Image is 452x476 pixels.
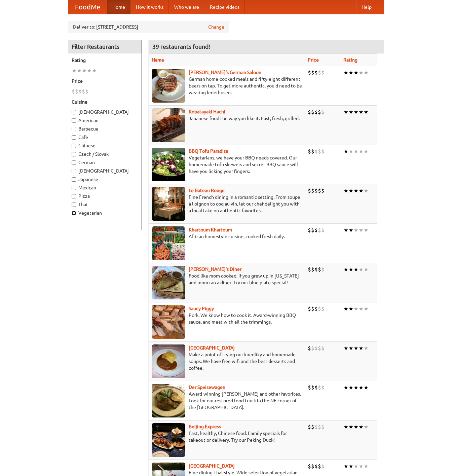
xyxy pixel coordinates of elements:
li: $ [78,88,82,95]
a: [PERSON_NAME]'s German Saloon [189,70,261,75]
li: $ [318,148,321,155]
li: ★ [359,384,364,391]
li: $ [308,305,311,313]
li: ★ [343,463,348,470]
img: beijing.jpg [152,423,185,457]
img: khartoum.jpg [152,226,185,260]
li: $ [311,463,314,470]
p: Award-winning [PERSON_NAME] and other favorites. Look for our restored food truck in the NE corne... [152,391,302,411]
p: African homestyle cuisine, cooked fresh daily. [152,233,302,240]
input: [DEMOGRAPHIC_DATA] [72,169,76,173]
li: ★ [359,187,364,194]
a: BBQ Tofu Paradise [189,148,228,154]
a: [GEOGRAPHIC_DATA] [189,345,235,351]
a: Saucy Piggy [189,306,214,311]
input: Mexican [72,186,76,190]
li: ★ [82,67,87,74]
li: ★ [359,463,364,470]
input: Pizza [72,194,76,198]
a: Who we are [169,0,204,14]
a: Khartoum Khartoum [189,227,232,232]
li: $ [321,187,325,194]
li: ★ [359,226,364,234]
li: $ [308,344,311,352]
li: $ [318,69,321,76]
a: Rating [343,57,357,63]
input: German [72,160,76,165]
p: Japanese food the way you like it. Fast, fresh, grilled. [152,115,302,122]
li: ★ [364,69,369,76]
li: ★ [348,69,353,76]
label: Czech / Slovak [72,151,138,157]
li: $ [321,423,325,431]
li: $ [321,305,325,313]
li: $ [311,344,314,352]
li: ★ [343,187,348,194]
li: ★ [359,423,364,431]
li: ★ [343,69,348,76]
li: ★ [353,423,359,431]
li: $ [314,305,318,313]
a: Le Bateau Rouge [189,188,225,193]
li: ★ [359,305,364,313]
li: $ [314,108,318,116]
li: ★ [343,226,348,234]
li: ★ [359,266,364,273]
li: ★ [353,108,359,116]
img: robatayaki.jpg [152,108,185,142]
div: Deliver to: [STREET_ADDRESS] [68,21,229,33]
label: Vegetarian [72,210,138,216]
li: ★ [348,344,353,352]
input: Chinese [72,144,76,148]
li: ★ [348,384,353,391]
label: Barbecue [72,125,138,132]
li: $ [314,69,318,76]
li: ★ [353,187,359,194]
li: ★ [353,384,359,391]
li: $ [75,88,78,95]
input: American [72,118,76,123]
li: $ [311,226,314,234]
label: Pizza [72,193,138,199]
img: bateaurouge.jpg [152,187,185,221]
p: Pork. We know how to cook it. Award-winning BBQ sauce, and meat with all the trimmings. [152,312,302,325]
li: $ [308,187,311,194]
img: tofuparadise.jpg [152,148,185,181]
li: $ [311,305,314,313]
li: ★ [348,148,353,155]
li: $ [314,463,318,470]
a: Home [107,0,130,14]
a: [GEOGRAPHIC_DATA] [189,463,235,469]
li: $ [308,384,311,391]
label: German [72,159,138,166]
li: $ [311,384,314,391]
li: $ [314,148,318,155]
p: Fine French dining in a romantic setting. From soupe à l'oignon to coq au vin, let our chef delig... [152,194,302,214]
li: $ [321,344,325,352]
li: $ [314,226,318,234]
label: [DEMOGRAPHIC_DATA] [72,109,138,115]
p: Make a point of trying our knedlíky and homemade soups. We have free wifi and the best desserts a... [152,351,302,371]
li: $ [318,226,321,234]
input: Czech / Slovak [72,152,76,156]
li: ★ [348,463,353,470]
li: $ [321,69,325,76]
a: Name [152,57,164,63]
li: $ [321,463,325,470]
h4: Filter Restaurants [68,40,142,53]
img: esthers.jpg [152,69,185,103]
li: ★ [353,344,359,352]
li: $ [311,148,314,155]
input: [DEMOGRAPHIC_DATA] [72,110,76,114]
a: [PERSON_NAME]'s Diner [189,266,241,272]
a: Change [208,24,224,30]
li: ★ [343,423,348,431]
li: $ [314,187,318,194]
ng-pluralize: 39 restaurants found! [152,43,210,50]
li: $ [311,187,314,194]
p: Vegetarians, we have your BBQ needs covered. Our home-made tofu skewers and secret BBQ sauce will... [152,154,302,175]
